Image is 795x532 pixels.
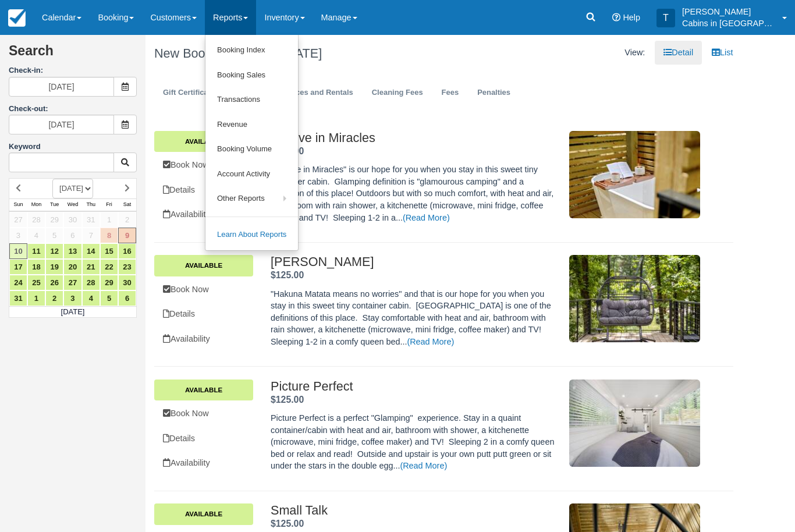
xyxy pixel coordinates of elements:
a: Transactions [205,87,298,112]
a: Booking Index [205,38,298,63]
a: Revenue [205,112,298,137]
a: Booking Volume [205,137,298,162]
a: Learn About Reports [205,222,298,247]
a: Booking Sales [205,63,298,88]
ul: Reports [205,35,299,251]
a: Other Reports [205,186,298,211]
a: Account Activity [205,162,298,187]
